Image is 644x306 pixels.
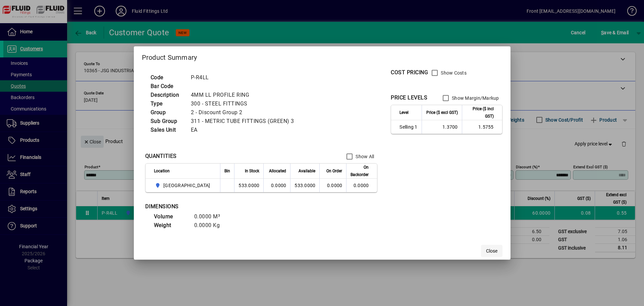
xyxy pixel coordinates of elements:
[426,109,458,116] span: Price ($ excl GST)
[263,179,290,192] td: 0.0000
[147,99,187,108] td: Type
[151,221,191,230] td: Weight
[391,69,428,77] div: COST PRICING
[290,179,319,192] td: 533.0000
[399,124,417,130] span: Selling 1
[191,212,231,221] td: 0.0000 M³
[154,181,213,189] span: AUCKLAND
[439,70,467,76] label: Show Costs
[187,117,302,126] td: 311 - METRIC TUBE FITTINGS (GREEN) 3
[147,108,187,117] td: Group
[187,126,302,134] td: EA
[245,167,259,175] span: In Stock
[462,120,502,134] td: 1.5755
[351,164,369,178] span: On Backorder
[154,167,170,175] span: Location
[134,46,511,66] h2: Product Summary
[147,82,187,91] td: Bar Code
[391,94,427,102] div: PRICE LEVELS
[187,108,302,117] td: 2 - Discount Group 2
[269,167,286,175] span: Allocated
[466,105,494,120] span: Price ($ incl GST)
[191,221,231,230] td: 0.0000 Kg
[147,126,187,134] td: Sales Unit
[399,109,409,116] span: Level
[145,152,177,160] div: QUANTITIES
[147,73,187,82] td: Code
[486,248,497,255] span: Close
[354,153,374,160] label: Show All
[327,183,342,188] span: 0.0000
[450,95,499,101] label: Show Margin/Markup
[481,245,502,257] button: Close
[326,167,342,175] span: On Order
[187,99,302,108] td: 300 - STEEL FITTINGS
[147,117,187,126] td: Sub Group
[224,167,230,175] span: Bin
[187,73,302,82] td: P-R4LL
[163,182,210,189] span: [GEOGRAPHIC_DATA]
[346,179,377,192] td: 0.0000
[422,120,462,134] td: 1.3700
[299,167,315,175] span: Available
[145,203,313,211] div: DIMENSIONS
[234,179,263,192] td: 533.0000
[151,212,191,221] td: Volume
[147,91,187,99] td: Description
[187,91,302,99] td: 4MM LL PROFILE RING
